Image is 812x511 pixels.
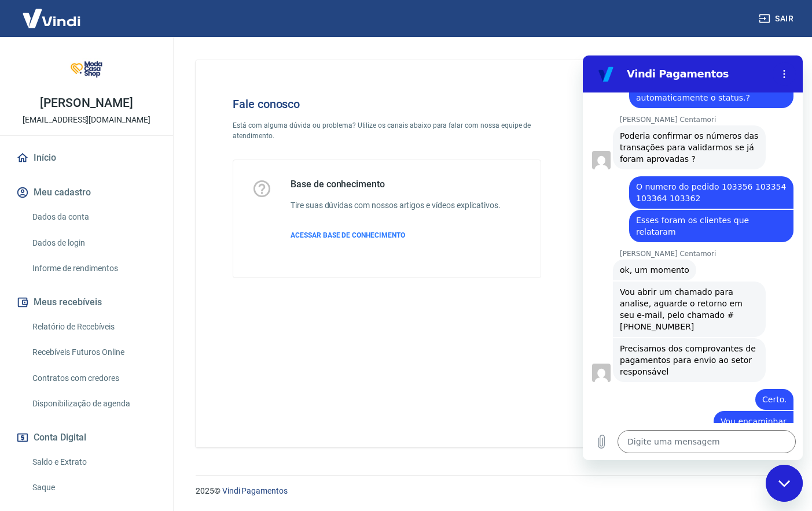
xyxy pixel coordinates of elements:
[14,290,159,315] button: Meus recebíveis
[28,450,159,474] a: Saldo e Extrato
[233,120,541,141] p: Está com alguma dúvida ou problema? Utilize os canais abaixo para falar com nossa equipe de atend...
[40,97,133,109] p: [PERSON_NAME]
[28,340,159,364] a: Recebíveis Futuros Online
[196,485,784,497] p: 2025 ©
[14,145,159,171] a: Início
[14,180,159,205] button: Meu cadastro
[766,465,803,502] iframe: Botão para abrir a janela de mensagens, conversa em andamento
[28,315,159,339] a: Relatório de Recebíveis
[291,199,501,212] h6: Tire suas dúvidas com nossos artigos e vídeos explicativos.
[291,231,405,239] span: ACESSAR BASE DE CONHECIMENTO
[28,366,159,390] a: Contratos com credores
[28,257,159,280] a: Informe de rendimentos
[64,46,110,92] img: c758f2a9-5ffc-4372-838b-ab45552dd471.jpeg
[28,231,159,255] a: Dados de login
[23,114,150,126] p: [EMAIL_ADDRESS][DOMAIN_NAME]
[583,55,803,460] iframe: Janela de mensagens
[14,1,89,36] img: Vindi
[28,476,159,499] a: Saque
[233,97,541,111] h4: Fale conosco
[575,79,751,233] img: Fale conosco
[291,230,501,240] a: ACESSAR BASE DE CONHECIMENTO
[28,392,159,416] a: Disponibilização de agenda
[222,486,288,495] a: Vindi Pagamentos
[28,205,159,229] a: Dados da conta
[14,425,159,450] button: Conta Digital
[756,8,798,29] button: Sair
[291,179,501,190] h5: Base de conhecimento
